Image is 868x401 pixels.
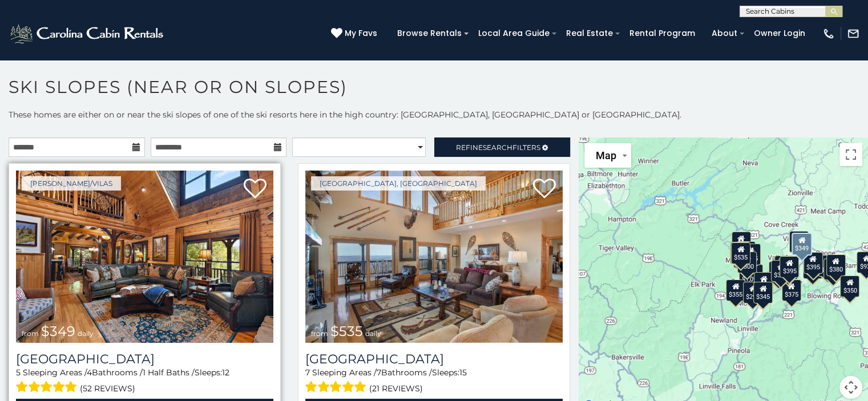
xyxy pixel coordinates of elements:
a: Local Area Guide [473,25,555,42]
div: $230 [736,241,756,263]
span: 7 [305,367,310,378]
a: [GEOGRAPHIC_DATA] [16,351,273,367]
a: Add to favorites [244,177,267,201]
img: mail-regular-white.png [847,27,859,40]
a: About [706,25,743,42]
div: $345 [753,282,773,303]
span: Refine Filters [456,143,540,152]
span: (52 reviews) [80,381,135,396]
a: Rental Program [624,25,701,42]
a: Diamond Creek Lodge from $349 daily [16,171,273,343]
div: $565 [789,231,809,253]
span: from [311,329,328,338]
div: Sleeping Areas / Bathrooms / Sleeps: [305,367,563,396]
span: daily [365,329,381,338]
span: 7 [377,367,381,378]
span: daily [78,329,94,338]
div: $535 [730,242,750,264]
div: $375 [753,272,773,294]
span: 1 Half Baths / [143,367,195,378]
img: Southern Star Lodge [305,171,563,343]
a: Browse Rentals [391,25,467,42]
span: $535 [330,323,363,339]
img: phone-regular-white.png [822,27,835,40]
span: $349 [41,323,75,339]
div: $395 [780,256,799,278]
span: from [22,329,39,338]
div: $350 [840,276,859,297]
a: Real Estate [560,25,619,42]
div: $325 [731,232,750,253]
a: [GEOGRAPHIC_DATA], [GEOGRAPHIC_DATA] [311,176,486,191]
a: My Favs [331,27,380,40]
div: $375 [781,280,801,301]
div: $300 [730,242,749,264]
div: Sleeping Areas / Bathrooms / Sleeps: [16,367,273,396]
div: $290 [742,282,762,303]
div: $300 [737,252,757,273]
div: $355 [726,280,745,301]
img: White-1-2.png [9,22,167,45]
img: Diamond Creek Lodge [16,171,273,343]
div: $400 [774,256,794,277]
a: [GEOGRAPHIC_DATA] [305,351,563,367]
span: (21 reviews) [369,381,423,396]
div: $395 [729,242,749,264]
span: Search [483,143,512,152]
span: 4 [87,367,92,378]
span: My Favs [345,27,377,39]
a: [PERSON_NAME]/Vilas [22,176,121,191]
button: Toggle fullscreen view [839,143,862,166]
div: $395 [803,252,822,274]
h3: Southern Star Lodge [305,351,563,367]
div: $380 [826,254,845,276]
a: RefineSearchFilters [434,137,571,157]
div: $349 [792,233,812,256]
a: Southern Star Lodge from $535 daily [305,171,563,343]
div: $695 [823,258,842,280]
span: Map [596,149,616,161]
button: Change map style [584,143,631,168]
div: $480 [803,257,822,279]
span: 15 [459,367,467,378]
span: 5 [16,367,21,378]
div: $1,095 [738,264,762,286]
button: Map camera controls [839,376,862,399]
h3: Diamond Creek Lodge [16,351,273,367]
a: Owner Login [748,25,811,42]
div: $325 [770,260,790,282]
div: $435 [741,244,760,265]
span: 12 [222,367,229,378]
a: Add to favorites [533,177,556,201]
